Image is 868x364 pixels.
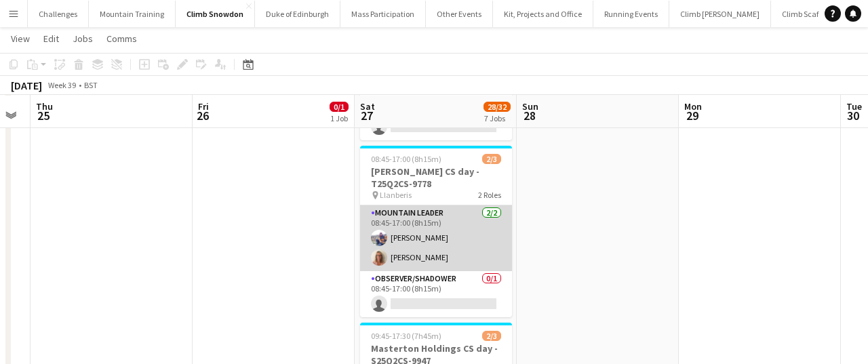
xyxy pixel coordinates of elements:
span: 25 [34,108,53,123]
div: [DATE] [11,79,42,92]
span: 26 [196,108,209,123]
button: Mountain Training [89,1,176,27]
span: Sat [360,100,375,113]
span: Week 39 [45,80,79,90]
span: Llanberis [380,190,412,200]
span: 28/32 [484,102,511,112]
span: 2 Roles [478,190,501,200]
app-card-role: Observer/Shadower0/108:45-17:00 (8h15m) [360,271,512,317]
a: View [5,30,35,47]
span: 2/3 [482,331,501,341]
app-card-role: Mountain Leader2/208:45-17:00 (8h15m)[PERSON_NAME][PERSON_NAME] [360,205,512,271]
button: Mass Participation [340,1,426,27]
span: 29 [682,108,702,123]
button: Other Events [426,1,493,27]
a: Edit [38,30,64,47]
span: Jobs [73,33,93,45]
span: Mon [684,100,702,113]
button: Duke of Edinburgh [255,1,340,27]
div: 7 Jobs [484,113,510,123]
span: Thu [36,100,53,113]
div: BST [84,80,98,90]
span: 27 [358,108,375,123]
button: Kit, Projects and Office [493,1,593,27]
a: Comms [101,30,142,47]
h3: [PERSON_NAME] CS day - T25Q2CS-9778 [360,165,512,190]
div: 1 Job [330,113,348,123]
span: Comms [106,33,137,45]
span: Fri [198,100,209,113]
span: 28 [520,108,538,123]
button: Climb [PERSON_NAME] [669,1,771,27]
button: Climb Scafell Pike [771,1,854,27]
app-job-card: 08:45-17:00 (8h15m)2/3[PERSON_NAME] CS day - T25Q2CS-9778 Llanberis2 RolesMountain Leader2/208:45... [360,146,512,317]
span: Tue [846,100,862,113]
a: Jobs [67,30,98,47]
button: Climb Snowdon [176,1,255,27]
span: 2/3 [482,154,501,164]
span: 0/1 [330,102,349,112]
span: Edit [43,33,59,45]
span: Sun [522,100,538,113]
span: 08:45-17:00 (8h15m) [371,154,441,164]
span: 09:45-17:30 (7h45m) [371,331,441,341]
button: Running Events [593,1,669,27]
span: View [11,33,30,45]
span: 30 [844,108,862,123]
button: Challenges [28,1,89,27]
